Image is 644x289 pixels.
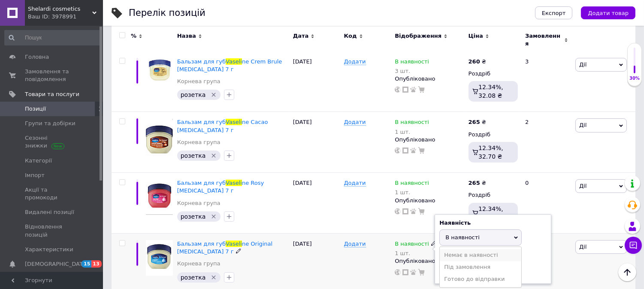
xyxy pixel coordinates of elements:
div: Опубліковано [395,197,464,205]
span: Головна [25,53,49,61]
span: Бальзам для губ [177,180,226,186]
span: Додати [344,241,366,247]
a: Бальзам для губVaseline Cacao [MEDICAL_DATA] 7 г [177,119,268,133]
span: Характеристики [25,246,73,253]
b: 265 [469,180,480,186]
span: Vaseli [226,180,242,186]
span: Бальзам для губ [177,58,226,65]
div: [DATE] [291,51,342,112]
span: Додати [344,180,366,187]
div: 1 шт. [395,189,429,196]
a: Корнева група [177,138,221,146]
span: Експорт [542,10,566,16]
div: Роздріб [469,70,518,78]
span: Дії [579,183,587,189]
button: Експорт [535,6,573,19]
span: Дата [293,32,309,40]
svg: Видалити мітку [210,274,217,281]
span: 12.34%, 32.70 ₴ [478,144,503,160]
div: Опубліковано [395,257,464,265]
span: В наявності [395,241,429,250]
span: Бальзам для губ [177,241,226,247]
span: Shelardi cosmetics [28,5,92,13]
div: 3 шт. [395,68,429,74]
span: Замовлення [525,32,562,48]
span: Дії [579,244,587,250]
span: Товари та послуги [25,90,79,98]
div: 3 [520,51,573,112]
div: ₴ [469,179,486,187]
li: Готово до відправки [440,273,521,285]
span: Дії [579,122,587,128]
span: Категорії [25,157,52,165]
span: ne Crem Brule [MEDICAL_DATA] 7 г [177,58,282,72]
span: розетка [181,152,206,159]
span: ne Cacao [MEDICAL_DATA] 7 г [177,119,268,133]
li: Немає в наявності [440,249,521,261]
span: розетка [181,213,206,220]
button: Чат з покупцем [625,237,642,254]
span: Vaseli [226,241,242,247]
span: Групи та добірки [25,120,76,127]
img: Бальзам для губ Vaseline Original Lip Balm 7 г [146,240,173,276]
div: [DATE] [291,112,342,173]
a: Бальзам для губVaseline Original [MEDICAL_DATA] 7 г [177,241,273,255]
a: Корнева група [177,78,221,85]
a: Корнева група [177,260,221,268]
div: Опубліковано [395,136,464,144]
span: Сезонні знижки [25,134,79,150]
span: Видалені позиції [25,208,74,216]
span: 13 [91,260,101,268]
div: Наявність [439,219,547,227]
a: Корнева група [177,199,221,207]
div: 1 шт. [395,129,429,135]
svg: Видалити мітку [210,152,217,159]
div: ₴ [469,58,486,66]
b: 265 [469,119,480,125]
img: Бальзам для губ Vaseline Crem Brule Lip Balm 7 г [146,58,173,82]
span: Відновлення позицій [25,223,79,238]
svg: Видалити мітку [210,91,217,98]
span: 12.34%, 32.70 ₴ [478,205,503,221]
button: Додати товар [581,6,635,19]
span: розетка [181,274,206,281]
div: Ваш ID: 3978991 [28,13,103,21]
span: Акції та промокоди [25,186,79,202]
div: 2 [520,112,573,173]
div: Перелік позицій [129,9,206,18]
span: Позиції [25,105,46,113]
span: Додати товар [588,10,629,16]
div: 30% [628,75,641,81]
span: Додати [344,119,366,126]
button: Наверх [618,263,636,281]
span: Дії [579,61,587,68]
div: [DATE] [291,173,342,234]
svg: Видалити мітку [210,213,217,220]
img: Бальзам для губ Vaseline Rosy Lip Balm 7 г [146,179,173,215]
input: Пошук [4,30,101,45]
span: 12.34%, 32.08 ₴ [478,84,503,99]
span: Відображення [395,32,441,40]
li: Під замовлення [440,261,521,273]
span: Код [344,32,357,40]
div: 1 шт. [395,250,437,256]
span: Імпорт [25,172,45,179]
div: Роздріб [469,191,518,199]
div: Опубліковано [395,75,464,83]
span: [DEMOGRAPHIC_DATA] [25,260,88,268]
img: Бальзам для губ Vaseline Cacao Lip Balm 7 г [146,118,173,160]
b: 260 [469,58,480,65]
span: Бальзам для губ [177,119,226,125]
span: Назва [177,32,196,40]
span: В наявності [395,119,429,128]
a: Бальзам для губVaseline Rosy [MEDICAL_DATA] 7 г [177,180,264,194]
span: Vaseli [226,58,242,65]
span: В наявності [395,58,429,67]
span: В наявності [395,180,429,189]
div: ₴ [469,118,486,126]
span: Vaseli [226,119,242,125]
div: Роздріб [469,131,518,138]
span: В наявності [445,234,480,241]
span: Замовлення та повідомлення [25,68,79,83]
div: 0 [520,173,573,234]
